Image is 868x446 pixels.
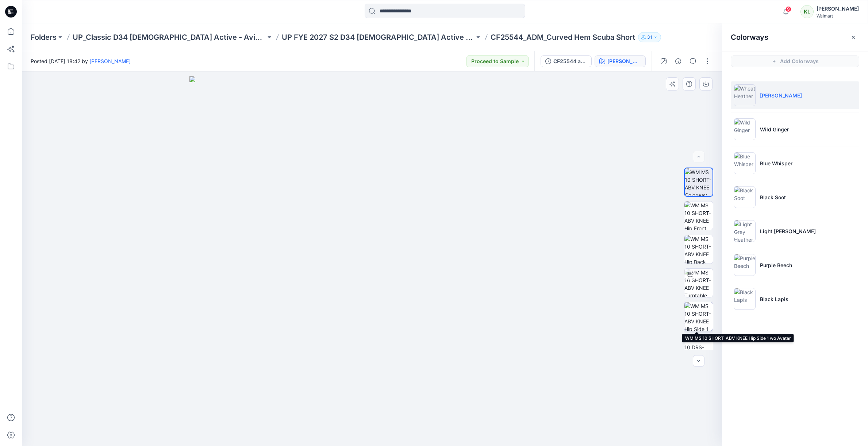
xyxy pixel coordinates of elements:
img: Blue Whisper [734,152,756,174]
img: Wild Ginger [734,118,756,140]
img: WM MS 10 SHORT-ABV KNEE Colorway wo Avatar [685,168,713,196]
p: Black Soot [760,193,786,201]
a: [PERSON_NAME] [89,58,131,64]
h2: Colorways [731,33,768,42]
div: [PERSON_NAME] [817,4,859,13]
p: Purple Beech [760,261,792,269]
button: CF25544 and CF25670 [541,55,592,67]
a: Folders [31,32,57,42]
img: WM MS 10 SHORT-ABV KNEE Hip Front wo Avatar [684,201,713,230]
img: WM MS 10 SHORT-ABV KNEE Hip Back wo Avatar [684,235,713,264]
img: WM MS 10 DRS-ABV KNEE Colorway wo Avatar [684,336,713,364]
p: CF25544_ADM_Curved Hem Scuba Short [491,32,635,42]
img: WM MS 10 SHORT-ABV KNEE Hip Side 1 wo Avatar [684,302,713,331]
span: Posted [DATE] 18:42 by [31,57,131,65]
button: Details [672,55,684,67]
p: Wild Ginger [760,126,789,133]
img: Black Soot [734,186,756,208]
div: CF25544 and CF25670 [553,57,587,65]
div: Wheat Heather [607,57,641,65]
img: Purple Beech [734,254,756,276]
p: Blue Whisper [760,159,792,167]
button: 31 [638,32,661,42]
p: 31 [647,33,652,41]
a: UP FYE 2027 S2 D34 [DEMOGRAPHIC_DATA] Active Classic [282,32,475,42]
p: Black Lapis [760,295,788,303]
img: Light Grey Heather [734,220,756,242]
img: WM MS 10 SHORT-ABV KNEE Turntable with Avatar [684,269,713,297]
div: KL [800,5,814,18]
a: UP_Classic D34 [DEMOGRAPHIC_DATA] Active - Avia & AW [73,32,266,42]
button: [PERSON_NAME] [595,55,646,67]
div: Walmart [817,13,859,19]
img: Wheat Heather [734,84,756,106]
p: Light [PERSON_NAME] [760,227,816,235]
p: [PERSON_NAME] [760,92,802,99]
span: 9 [786,6,791,12]
img: Black Lapis [734,288,756,310]
img: eyJhbGciOiJIUzI1NiIsImtpZCI6IjAiLCJzbHQiOiJzZXMiLCJ0eXAiOiJKV1QifQ.eyJkYXRhIjp7InR5cGUiOiJzdG9yYW... [189,76,554,446]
